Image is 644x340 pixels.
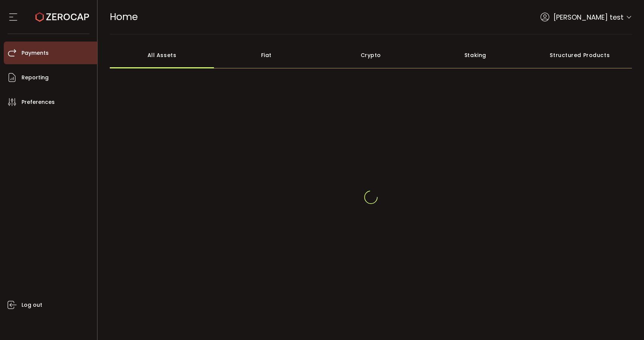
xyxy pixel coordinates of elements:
div: All Assets [110,42,214,68]
span: Reporting [22,72,49,83]
div: Fiat [214,42,318,68]
span: Log out [22,300,42,311]
span: Payments [22,48,49,59]
div: Structured Products [527,42,632,68]
span: Home [110,10,138,23]
span: Preferences [22,97,55,108]
span: [PERSON_NAME] test [553,12,624,22]
div: Crypto [318,42,423,68]
div: Staking [423,42,527,68]
iframe: Chat Widget [606,304,644,340]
